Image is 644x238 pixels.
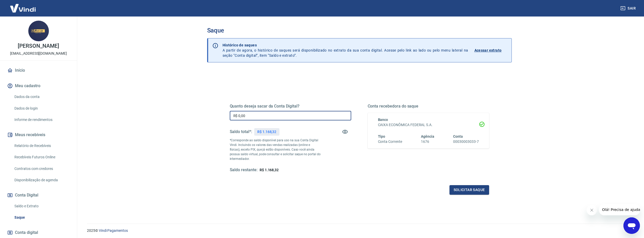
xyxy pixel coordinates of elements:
[12,175,71,185] a: Disponibilização de agenda
[12,163,71,174] a: Contratos com credores
[260,168,279,172] span: R$ 1.168,32
[378,118,388,122] span: Banco
[449,185,489,195] button: Solicitar saque
[12,212,71,223] a: Saque
[12,103,71,114] a: Dados de login
[6,0,40,16] img: Vindi
[587,205,597,215] iframe: Fechar mensagem
[3,4,43,8] span: Olá! Precisa de ajuda?
[6,129,71,141] button: Meus recebíveis
[257,129,276,135] p: R$ 1.168,32
[207,27,512,34] h3: Saque
[28,21,49,41] img: d108a847-90b3-412f-a4ea-8241d1babe14.jpeg
[12,201,71,211] a: Saldo e Extrato
[15,229,38,236] span: Conta digital
[619,4,638,13] button: Sair
[12,92,71,102] a: Dados da conta
[230,104,351,109] h5: Quanto deseja sacar da Conta Digital?
[6,190,71,201] button: Conta Digital
[378,122,479,128] h6: CAIXA ECONÔMICA FEDERAL S.A.
[230,138,321,161] p: *Corresponde ao saldo disponível para uso na sua Conta Digital Vindi. Incluindo os valores das ve...
[12,152,71,162] a: Recebíveis Futuros Online
[453,134,463,138] span: Conta
[87,228,632,233] p: 2025 ©
[378,134,385,138] span: Tipo
[99,228,128,233] a: Vindi Pagamentos
[599,204,640,215] iframe: Mensagem da empresa
[18,43,59,49] p: [PERSON_NAME]
[421,134,434,138] span: Agência
[623,217,640,234] iframe: Botão para abrir a janela de mensagens
[230,129,252,134] h5: Saldo total*:
[474,43,507,58] a: Acessar extrato
[6,65,71,76] a: Início
[453,139,479,144] h6: 00030003033-7
[230,167,258,173] h5: Saldo restante:
[223,43,468,58] p: A partir de agora, o histórico de saques será disponibilizado no extrato da sua conta digital. Ac...
[12,141,71,151] a: Relatório de Recebíveis
[12,114,71,125] a: Informe de rendimentos
[10,51,67,56] p: [EMAIL_ADDRESS][DOMAIN_NAME]
[6,80,71,92] button: Meu cadastro
[474,48,502,53] p: Acessar extrato
[223,43,468,48] p: Histórico de saques
[421,139,434,144] h6: 1676
[368,104,489,109] h5: Conta recebedora do saque
[378,139,402,144] h6: Conta Corrente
